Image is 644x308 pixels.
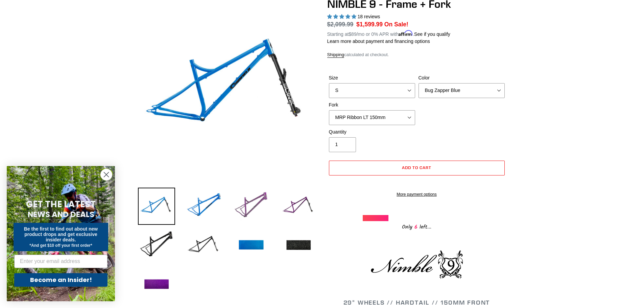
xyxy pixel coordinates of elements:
[280,227,317,264] img: Load image into Gallery viewer, NIMBLE 9 - Frame + Fork
[233,227,270,264] img: Load image into Gallery viewer, NIMBLE 9 - Frame + Fork
[327,52,344,58] a: Shipping
[327,29,450,38] p: Starting at /mo or 0% APR with .
[28,209,94,220] span: NEWS AND DEALS
[343,299,490,306] span: 29" WHEELS // HARDTAIL // 150MM FRONT
[24,226,98,242] span: Be the first to find out about new product drops and get exclusive insider deals.
[329,74,415,81] label: Size
[412,223,420,231] span: 6
[419,74,505,81] label: Color
[329,161,505,175] button: Add to cart
[327,21,354,28] s: $2,099.99
[414,31,450,37] a: See if you qualify - Learn more about Affirm Financing (opens in modal)
[100,169,112,181] button: Close dialog
[356,21,383,28] span: $1,599.99
[363,221,471,232] div: Only left...
[138,227,175,264] img: Load image into Gallery viewer, NIMBLE 9 - Frame + Fork
[349,31,356,37] span: $89
[327,14,358,19] span: 4.89 stars
[329,191,505,197] a: More payment options
[185,227,222,264] img: Load image into Gallery viewer, NIMBLE 9 - Frame + Fork
[185,188,222,225] img: Load image into Gallery viewer, NIMBLE 9 - Frame + Fork
[29,243,92,248] span: *And get $10 off your first order*
[357,14,380,19] span: 18 reviews
[138,188,175,225] img: Load image into Gallery viewer, NIMBLE 9 - Frame + Fork
[329,101,415,109] label: Fork
[327,51,506,58] div: calculated at checkout.
[280,188,317,225] img: Load image into Gallery viewer, NIMBLE 9 - Frame + Fork
[138,266,175,303] img: Load image into Gallery viewer, NIMBLE 9 - Frame + Fork
[329,128,415,136] label: Quantity
[384,20,408,29] span: On Sale!
[402,165,431,170] span: Add to cart
[26,198,96,210] span: GET THE LATEST
[14,255,108,268] input: Enter your email address
[327,39,430,44] a: Learn more about payment and financing options
[399,30,413,36] span: Affirm
[14,273,108,287] button: Become an Insider!
[233,188,270,225] img: Load image into Gallery viewer, NIMBLE 9 - Frame + Fork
